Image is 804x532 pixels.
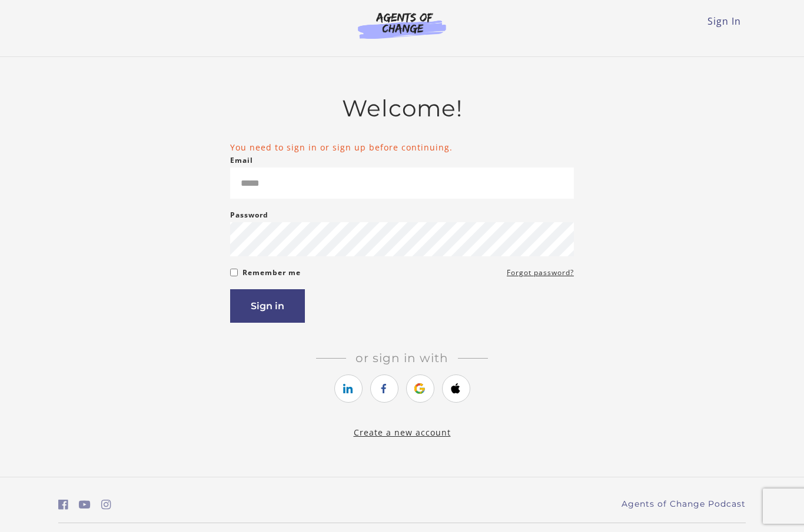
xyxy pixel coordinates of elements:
i: https://www.facebook.com/groups/aswbtestprep (Open in a new window) [58,499,68,510]
span: Or sign in with [346,351,458,365]
a: Create a new account [354,427,451,438]
a: https://courses.thinkific.com/users/auth/facebook?ss%5Breferral%5D=&ss%5Buser_return_to%5D=%2Fcou... [370,374,398,403]
a: https://courses.thinkific.com/users/auth/linkedin?ss%5Breferral%5D=&ss%5Buser_return_to%5D=%2Fcou... [334,374,363,403]
button: Sign in [230,289,305,323]
img: Agents of Change Logo [345,12,459,39]
a: https://courses.thinkific.com/users/auth/apple?ss%5Breferral%5D=&ss%5Buser_return_to%5D=%2Fcourse... [442,374,470,403]
li: You need to sign in or sign up before continuing. [230,141,574,153]
a: https://www.youtube.com/c/AgentsofChangeTestPrepbyMeaganMitchell (Open in a new window) [79,496,91,513]
a: https://www.instagram.com/agentsofchangeprep/ (Open in a new window) [101,496,111,513]
a: Agents of Change Podcast [622,498,746,510]
a: Forgot password? [507,266,574,280]
i: https://www.instagram.com/agentsofchangeprep/ (Open in a new window) [101,499,111,510]
label: Remember me [242,266,301,280]
label: Email [230,153,253,168]
a: https://courses.thinkific.com/users/auth/google?ss%5Breferral%5D=&ss%5Buser_return_to%5D=%2Fcours... [406,374,434,403]
h2: Welcome! [230,95,574,122]
a: Sign In [707,15,741,28]
a: https://www.facebook.com/groups/aswbtestprep (Open in a new window) [58,496,68,513]
i: https://www.youtube.com/c/AgentsofChangeTestPrepbyMeaganMitchell (Open in a new window) [79,499,91,510]
label: Password [230,208,268,222]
